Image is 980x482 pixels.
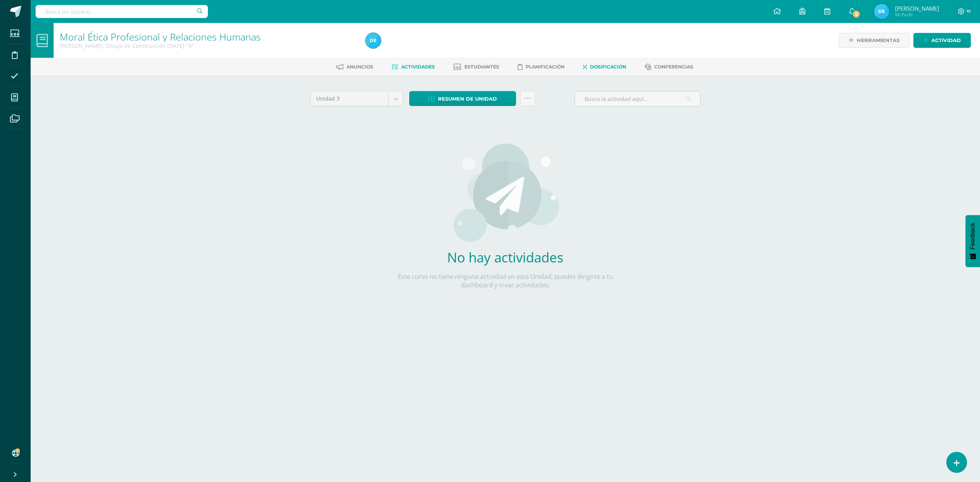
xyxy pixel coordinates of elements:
[392,272,618,289] p: Este curso no tiene ninguna actividad en esta Unidad, puedes dirigirte a tu dashboard y crear act...
[451,143,560,242] img: activities.png
[874,4,889,19] img: 02ca08586e86c4bfc08c1a985e4d3cfe.png
[931,33,961,47] span: Actividad
[526,64,565,70] span: Planificación
[409,91,516,106] a: Resumen de unidad
[401,64,435,70] span: Actividades
[464,64,499,70] span: Estudiantes
[453,61,499,73] a: Estudiantes
[895,5,939,12] span: [PERSON_NAME]
[518,61,565,73] a: Planificación
[654,64,693,70] span: Conferencias
[965,215,980,267] button: Feedback - Mostrar encuesta
[913,33,971,48] a: Actividad
[60,30,261,43] a: Moral Ética Profesional y Relaciones Humanas
[60,31,356,42] h1: Moral Ética Profesional y Relaciones Humanas
[575,91,700,106] input: Busca la actividad aquí...
[36,5,208,18] input: Busca un usuario...
[857,33,900,47] span: Herramientas
[895,11,939,18] span: Mi Perfil
[336,61,373,73] a: Anuncios
[346,64,373,70] span: Anuncios
[366,33,381,48] img: 02ca08586e86c4bfc08c1a985e4d3cfe.png
[969,223,976,249] span: Feedback
[316,91,382,106] span: Unidad 3
[392,61,435,73] a: Actividades
[583,61,626,73] a: Dosificación
[852,10,861,18] span: 2
[60,42,356,49] div: Quinto Bach. Dibujo de Construcción Sábado 'A'
[839,33,910,48] a: Herramientas
[310,91,403,106] a: Unidad 3
[645,61,693,73] a: Conferencias
[438,92,497,106] span: Resumen de unidad
[392,248,618,266] h2: No hay actividades
[590,64,626,70] span: Dosificación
